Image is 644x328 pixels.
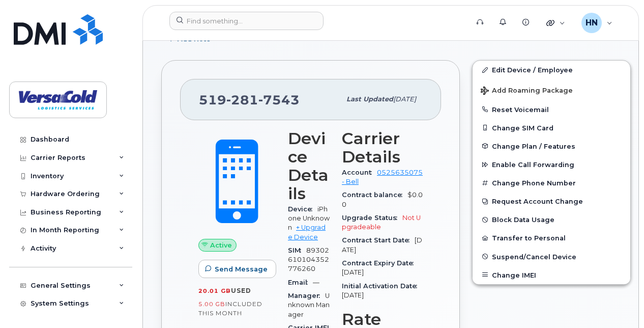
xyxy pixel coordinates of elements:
span: 519 [199,92,300,107]
span: Device [288,205,317,213]
span: HN [586,17,598,29]
span: Last updated [346,95,393,103]
span: Email [288,279,313,286]
span: Account [342,169,377,176]
button: Change SIM Card [473,119,630,137]
button: Add Roaming Package [473,79,630,100]
button: Request Account Change [473,192,630,210]
button: Send Message [198,260,276,278]
span: Change Plan / Features [492,142,575,150]
button: Change IMEI [473,266,630,284]
button: Change Plan / Features [473,137,630,155]
span: Manager [288,292,325,299]
span: 20.01 GB [198,287,231,294]
span: [DATE] [393,95,416,103]
span: Active [210,240,232,250]
h3: Device Details [288,129,330,203]
button: Suspend/Cancel Device [473,248,630,266]
span: $0.00 [342,191,423,208]
span: SIM [288,247,306,254]
span: Contract Start Date [342,236,415,244]
div: Quicklinks [539,13,572,33]
span: 7543 [258,92,300,107]
span: Initial Activation Date [342,282,422,290]
span: Upgrade Status [342,214,402,222]
input: Find something... [169,12,324,30]
span: Contract balance [342,191,407,199]
button: Transfer to Personal [473,229,630,247]
button: Block Data Usage [473,210,630,229]
a: + Upgrade Device [288,224,326,240]
span: Enable Call Forwarding [492,161,574,169]
div: Haneef Nathoo [574,13,620,33]
span: used [231,287,251,294]
span: Contract Expiry Date [342,259,419,267]
h3: Carrier Details [342,129,423,166]
span: included this month [198,300,262,317]
span: 89302610104352776260 [288,247,329,273]
span: [DATE] [342,236,422,253]
button: Enable Call Forwarding [473,155,630,174]
span: Send Message [215,264,268,274]
a: 0525635075 - Bell [342,169,423,185]
span: Unknown Manager [288,292,330,318]
span: iPhone Unknown [288,205,330,232]
button: Change Phone Number [473,174,630,192]
span: 5.00 GB [198,300,225,308]
span: [DATE] [342,268,364,276]
span: 281 [226,92,258,107]
span: Suspend/Cancel Device [492,253,576,260]
span: [DATE] [342,291,364,299]
span: — [313,279,319,286]
span: Add Roaming Package [481,87,573,96]
button: Reset Voicemail [473,100,630,119]
a: Edit Device / Employee [473,61,630,79]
